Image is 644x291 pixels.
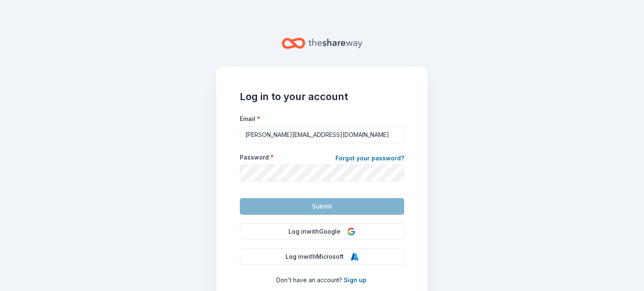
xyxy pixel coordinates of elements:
[240,115,260,123] label: Email
[276,276,342,283] span: Don ' t have an account?
[344,276,366,283] a: Sign up
[240,153,274,162] label: Password
[335,153,404,165] a: Forgot your password?
[282,33,362,53] a: Home
[240,248,404,265] button: Log inwithMicrosoft
[240,223,404,240] button: Log inwithGoogle
[240,90,404,103] h1: Log in to your account
[351,252,359,261] img: Microsoft Logo
[347,227,356,236] img: Google Logo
